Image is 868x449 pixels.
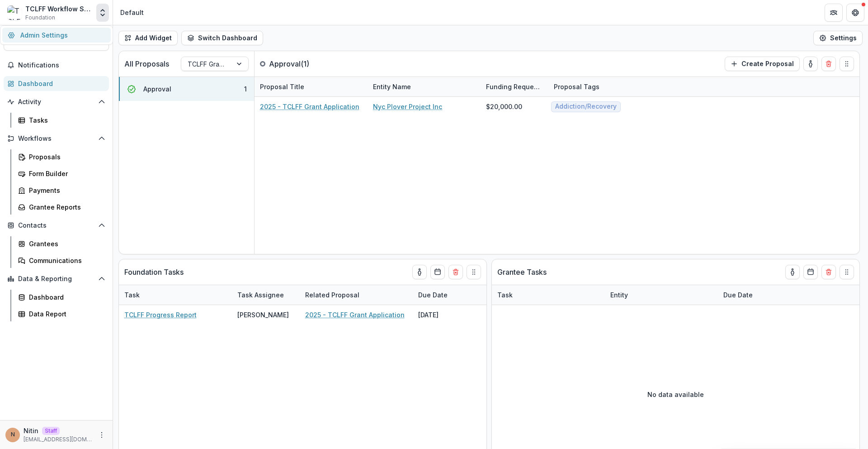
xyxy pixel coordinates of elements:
span: Workflows [18,135,94,143]
div: Payments [29,186,102,195]
button: Open Data & Reporting [4,272,109,286]
a: Dashboard [14,290,109,305]
button: More [96,430,107,440]
p: All Proposals [124,58,169,69]
div: Task [492,290,518,300]
div: Grantee Reports [29,202,102,212]
p: Approval ( 1 ) [269,58,337,69]
a: Proposals [14,149,109,164]
button: toggle-assigned-to-me [785,265,800,279]
div: Grantees [29,239,102,248]
div: Due Date [718,285,786,305]
a: 2025 - TCLFF Grant Application [305,310,405,320]
button: toggle-assigned-to-me [412,265,427,279]
div: [PERSON_NAME] [237,310,289,320]
nav: breadcrumb [117,6,147,19]
p: Nitin [24,426,38,435]
div: Due Date [413,290,453,300]
button: Settings [813,31,863,45]
div: $20,000.00 [486,102,522,111]
a: Nyc Plover Project Inc [373,102,442,111]
div: 1 [244,84,247,94]
button: Create Proposal [725,57,800,71]
span: Foundation [25,14,55,22]
button: Drag [840,57,854,71]
a: Dashboard [4,76,109,91]
p: Foundation Tasks [124,267,184,277]
div: Task Assignee [232,290,289,300]
img: TCLFF Workflow Sandbox [7,5,22,20]
button: Calendar [430,265,445,279]
div: Proposal Title [255,77,368,96]
button: Open Activity [4,95,109,109]
button: toggle-assigned-to-me [803,57,818,71]
div: Funding Requested [481,77,548,96]
a: Grantees [14,236,109,251]
a: 2025 - TCLFF Grant Application [260,102,359,111]
div: Related Proposal [300,285,413,305]
div: Proposal Tags [548,77,661,96]
div: Due Date [718,290,758,300]
p: Grantee Tasks [497,267,547,277]
div: Task [492,285,605,305]
div: Nitin [11,432,15,438]
button: Drag [840,265,854,279]
div: Entity [605,290,633,300]
span: Activity [18,98,94,106]
button: Open entity switcher [96,4,109,22]
div: [DATE] [413,305,481,325]
button: Open Contacts [4,218,109,233]
p: [EMAIL_ADDRESS][DOMAIN_NAME] [24,435,93,444]
a: Grantee Reports [14,200,109,215]
div: Due Date [413,285,481,305]
button: Notifications [4,58,109,72]
a: Form Builder [14,166,109,181]
div: Proposal Title [255,82,310,91]
button: Calendar [803,265,818,279]
span: Data & Reporting [18,275,94,283]
div: Task Assignee [232,285,300,305]
div: Communications [29,256,102,265]
div: Task [119,290,145,300]
span: Contacts [18,222,94,229]
a: Communications [14,253,109,268]
div: Entity Name [368,77,481,96]
a: Data Report [14,306,109,321]
span: Addiction/Recovery [555,103,617,110]
div: Related Proposal [300,290,365,300]
a: TCLFF Progress Report [124,310,197,320]
button: Switch Dashboard [181,31,263,45]
button: Partners [825,4,843,22]
div: Entity [605,285,718,305]
div: Dashboard [29,292,102,302]
div: Task [119,285,232,305]
div: Proposal Tags [548,82,605,91]
button: Approval1 [119,77,254,101]
div: Default [120,8,144,17]
button: Delete card [821,265,836,279]
a: Payments [14,183,109,198]
span: Notifications [18,62,105,69]
div: Tasks [29,115,102,125]
p: Staff [42,427,60,435]
div: Dashboard [18,79,102,88]
button: Drag [467,265,481,279]
div: Data Report [29,309,102,319]
button: Delete card [448,265,463,279]
div: Entity Name [368,82,416,91]
button: Get Help [846,4,864,22]
div: Form Builder [29,169,102,178]
button: Delete card [821,57,836,71]
p: No data available [647,390,704,399]
div: TCLFF Workflow Sandbox [25,4,93,14]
